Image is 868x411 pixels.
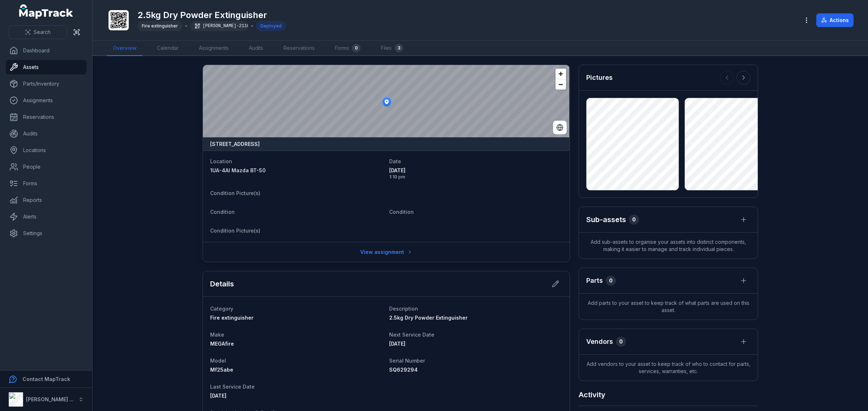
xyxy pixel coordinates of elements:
a: Reports [6,193,86,207]
a: Reservations [278,41,320,56]
span: 1UA-4AI Mazda BT-50 [210,167,266,173]
span: Description [389,306,418,312]
span: Location [210,158,232,164]
a: Parts/Inventory [6,77,86,91]
span: Category [210,306,233,312]
a: Audits [243,41,269,56]
strong: [PERSON_NAME] Air [26,396,76,402]
strong: [STREET_ADDRESS] [210,140,260,148]
a: Forms [6,176,86,191]
span: Serial Number [389,358,425,364]
div: 0 [352,44,361,52]
button: Actions [816,13,854,27]
a: Alerts [6,209,86,224]
span: Search [34,29,51,36]
a: View assignment [356,245,417,259]
span: [DATE] [389,167,562,174]
h3: Parts [586,276,603,286]
div: [PERSON_NAME]-2110 [190,21,248,31]
a: Dashboard [6,43,86,58]
button: Zoom out [556,79,566,90]
strong: Contact MapTrack [22,376,70,382]
span: Mf25abe [210,367,233,373]
h3: Pictures [586,73,613,83]
span: Condition [389,209,414,215]
a: 1UA-4AI Mazda BT-50 [210,167,383,174]
span: Condition Picture(s) [210,228,260,234]
div: 0 [629,215,639,225]
span: Condition Picture(s) [210,190,260,196]
h3: Vendors [586,337,613,347]
span: Add sub-assets to organise your assets into distinct components, making it easier to manage and t... [579,233,758,259]
button: Search [9,25,67,39]
span: MEGAfire [210,341,234,347]
time: 5/9/2025, 12:00:00 AM [210,393,226,399]
a: Assignments [6,93,86,108]
span: Last Service Date [210,384,255,390]
span: Fire extinguisher [210,315,254,321]
a: Settings [6,226,86,241]
span: Condition [210,209,235,215]
a: Assets [6,60,86,74]
a: Files3 [375,41,409,56]
a: Assignments [193,41,234,56]
a: Overview [107,41,142,56]
a: Calendar [151,41,184,56]
a: People [6,160,86,174]
canvas: Map [203,65,569,137]
span: Make [210,332,224,338]
span: Next Service Date [389,332,434,338]
span: Date [389,158,401,164]
span: Model [210,358,226,364]
span: Fire extinguisher [142,23,178,29]
span: 2.5kg Dry Powder Extinguisher [389,315,468,321]
span: Add vendors to your asset to keep track of who to contact for parts, services, warranties, etc. [579,355,758,381]
div: 3 [395,44,403,52]
a: Reservations [6,110,86,124]
span: Add parts to your asset to keep track of what parts are used on this asset. [579,294,758,320]
span: SQ629294 [389,367,418,373]
h1: 2.5kg Dry Powder Extinguisher [137,9,286,21]
span: 1:10 pm [389,174,562,180]
span: [DATE] [210,393,226,399]
time: 9/23/2025, 1:10:01 PM [389,167,562,180]
div: 0 [606,276,616,286]
a: MapTrack [19,4,73,19]
span: [DATE] [389,341,405,347]
button: Zoom in [556,69,566,79]
div: 0 [616,337,626,347]
h2: Activity [579,390,605,400]
a: Forms0 [329,41,366,56]
button: Switch to Satellite View [553,121,567,134]
a: Audits [6,126,86,141]
a: Locations [6,143,86,157]
time: 11/9/2025, 12:00:00 AM [389,341,405,347]
h2: Details [210,279,234,289]
h2: Sub-assets [586,215,626,225]
div: Deployed [256,21,286,31]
